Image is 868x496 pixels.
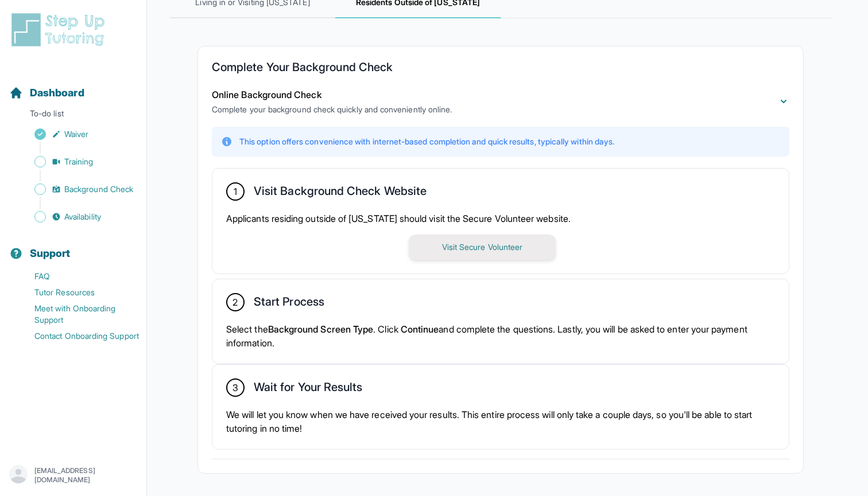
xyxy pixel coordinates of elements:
[64,128,88,140] span: Waiver
[234,185,237,198] span: 1
[212,60,789,79] h2: Complete Your Background Check
[254,380,362,399] h2: Wait for Your Results
[212,89,321,100] span: Online Background Check
[232,295,238,309] span: 2
[9,268,146,284] a: FAQ
[409,241,556,252] a: Visit Secure Volunteer
[64,156,94,167] span: Training
[9,465,137,486] button: [EMAIL_ADDRESS][DOMAIN_NAME]
[30,245,71,261] span: Support
[5,227,142,266] button: Support
[254,184,427,202] h2: Visit Background Check Website
[226,408,775,435] p: We will let you know when we have received your results. This entire process will only take a cou...
[268,323,374,335] span: Background Screen Type
[9,209,146,225] a: Availability
[9,284,146,300] a: Tutor Resources
[9,328,146,344] a: Contact Onboarding Support
[34,466,137,485] p: [EMAIL_ADDRESS][DOMAIN_NAME]
[9,300,146,328] a: Meet with Onboarding Support
[9,154,146,170] a: Training
[254,295,324,313] h2: Start Process
[9,11,111,48] img: logo
[226,212,775,225] p: Applicants residing outside of [US_STATE] should visit the Secure Volunteer website.
[232,381,238,395] span: 3
[9,126,146,142] a: Waiver
[212,104,452,115] p: Complete your background check quickly and conveniently online.
[5,67,142,106] button: Dashboard
[64,183,133,195] span: Background Check
[401,323,439,335] span: Continue
[5,108,142,124] p: To-do list
[9,85,84,101] a: Dashboard
[409,235,556,260] button: Visit Secure Volunteer
[212,88,789,115] button: Online Background CheckComplete your background check quickly and conveniently online.
[30,85,84,101] span: Dashboard
[226,322,775,350] p: Select the . Click and complete the questions. Lastly, you will be asked to enter your payment in...
[64,211,101,222] span: Availability
[9,181,146,197] a: Background Check
[239,136,614,147] p: This option offers convenience with internet-based completion and quick results, typically within...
